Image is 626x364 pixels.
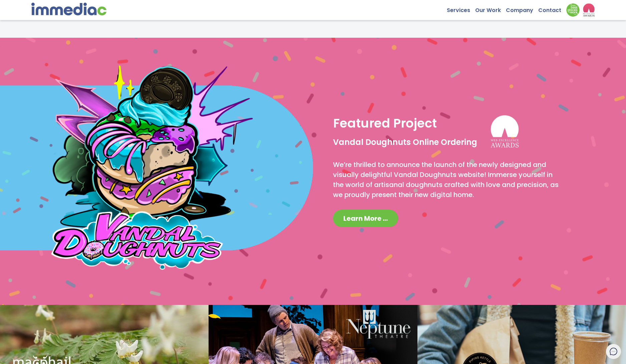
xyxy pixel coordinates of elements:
a: Company [506,3,538,14]
img: immediac [31,3,106,15]
a: Contact [538,3,566,14]
a: Learn More ... [333,210,398,227]
h2: Featured Project [333,115,437,132]
img: logo2_wea_nobg.webp [583,3,595,17]
a: Our Work [475,3,506,14]
span: Learn More ... [343,214,388,223]
h3: Vandal Doughnuts Online Ordering [333,137,485,148]
span: We’re thrilled to announce the launch of the newly designed and visually delightful Vandal Doughn... [333,160,559,199]
img: logo2_wea_wh_nobg.webp [485,115,525,151]
img: Down [566,3,580,17]
a: Services [447,3,475,14]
